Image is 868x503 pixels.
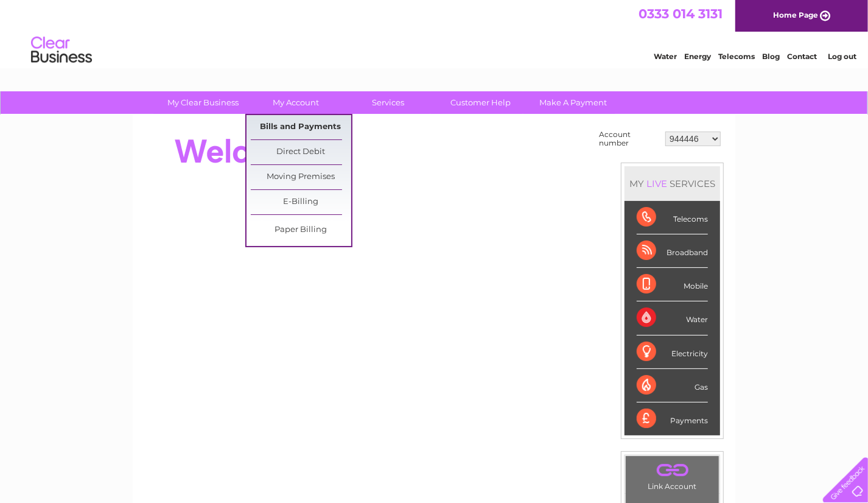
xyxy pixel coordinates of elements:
[147,7,723,59] div: Clear Business is a trading name of Verastar Limited (registered in [GEOGRAPHIC_DATA] No. 3667643...
[637,403,708,435] div: Payments
[629,459,716,480] a: .
[625,456,719,494] td: Link Account
[251,165,351,189] a: Moving Premises
[637,268,708,301] div: Mobile
[637,336,708,369] div: Electricity
[762,52,780,61] a: Blog
[251,115,351,139] a: Bills and Payments
[251,140,351,164] a: Direct Debit
[523,91,624,114] a: Make A Payment
[637,301,708,335] div: Water
[639,6,723,21] a: 0333 014 3131
[338,91,439,114] a: Services
[637,201,708,234] div: Telecoms
[596,127,662,150] td: Account number
[637,369,708,403] div: Gas
[153,91,254,114] a: My Clear Business
[246,91,346,114] a: My Account
[654,52,677,61] a: Water
[625,166,720,201] div: MY SERVICES
[251,218,351,242] a: Paper Billing
[828,52,856,61] a: Log out
[644,178,670,189] div: LIVE
[431,91,531,114] a: Customer Help
[251,190,351,214] a: E-Billing
[637,234,708,268] div: Broadband
[684,52,711,61] a: Energy
[30,32,93,69] img: logo.png
[718,52,755,61] a: Telecoms
[787,52,817,61] a: Contact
